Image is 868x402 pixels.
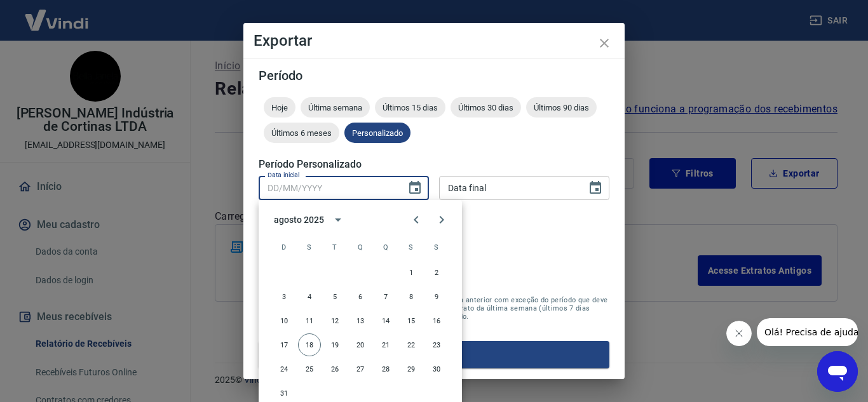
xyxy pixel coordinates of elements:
[375,103,445,112] span: Últimos 15 dias
[273,333,295,356] button: 17
[268,170,300,180] label: Data inicial
[374,333,397,356] button: 21
[8,9,107,19] span: Olá! Precisa de ajuda?
[425,309,448,332] button: 16
[298,285,321,308] button: 4
[259,158,609,171] h5: Período Personalizado
[400,333,423,356] button: 22
[589,28,620,58] button: close
[349,234,372,260] span: quarta-feira
[400,234,423,260] span: sexta-feira
[403,207,429,232] button: Previous month
[425,285,448,308] button: 9
[425,261,448,284] button: 2
[273,358,295,380] button: 24
[583,175,608,201] button: Choose date
[429,207,454,232] button: Next month
[349,309,372,332] button: 13
[298,358,321,380] button: 25
[726,321,752,346] iframe: Fechar mensagem
[301,103,370,112] span: Última semana
[264,128,339,138] span: Últimos 6 meses
[323,234,346,260] span: terça-feira
[374,358,397,380] button: 28
[757,318,858,346] iframe: Mensagem da empresa
[451,103,521,112] span: Últimos 30 dias
[259,176,397,199] input: DD/MM/YYYY
[264,103,295,112] span: Hoje
[425,358,448,380] button: 30
[323,358,346,380] button: 26
[301,97,370,117] div: Última semana
[273,285,295,308] button: 3
[254,33,614,48] h4: Exportar
[344,128,410,138] span: Personalizado
[327,209,349,231] button: calendar view is open, switch to year view
[425,234,448,260] span: sábado
[526,97,597,117] div: Últimos 90 dias
[344,123,410,143] div: Personalizado
[323,333,346,356] button: 19
[273,234,295,260] span: domingo
[264,97,295,117] div: Hoje
[402,175,428,201] button: Choose date
[298,333,321,356] button: 18
[526,103,597,112] span: Últimos 90 dias
[451,97,521,117] div: Últimos 30 dias
[439,176,578,199] input: DD/MM/YYYY
[349,333,372,356] button: 20
[323,285,346,308] button: 5
[323,309,346,332] button: 12
[264,123,339,143] div: Últimos 6 meses
[375,97,445,117] div: Últimos 15 dias
[349,358,372,380] button: 27
[400,261,423,284] button: 1
[374,309,397,332] button: 14
[817,351,858,392] iframe: Botão para abrir a janela de mensagens
[374,234,397,260] span: quinta-feira
[349,285,372,308] button: 6
[273,309,295,332] button: 10
[298,309,321,332] button: 11
[400,285,423,308] button: 8
[400,309,423,332] button: 15
[259,69,609,82] h5: Período
[298,234,321,260] span: segunda-feira
[274,213,323,227] div: agosto 2025
[400,358,423,380] button: 29
[425,333,448,356] button: 23
[374,285,397,308] button: 7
